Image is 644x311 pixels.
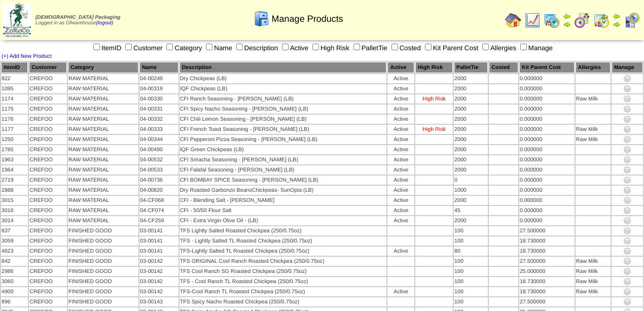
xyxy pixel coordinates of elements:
input: Costed [391,44,398,50]
td: 80 [454,247,488,256]
td: 2000 [454,74,488,83]
div: Active [388,208,414,214]
td: 100 [454,267,488,276]
th: Kit Parent Cost [519,62,575,73]
img: settings.gif [623,206,631,215]
label: Allergies [480,44,516,52]
img: settings.gif [623,267,631,275]
div: Active [388,136,414,143]
td: TFS Spicy Nacho Roasted Chickpea (250/0.75oz) [180,297,387,306]
label: Customer [123,44,163,52]
td: 2000 [454,125,488,134]
td: 1095 [1,84,28,93]
td: TFS ORIGINAL Cool Ranch Roasted Chickpea (250/0.75oz) [180,257,387,266]
td: 45 [454,206,488,215]
td: 0.000000 [519,74,575,83]
td: RAW MATERIAL [68,115,138,124]
td: 2000 [454,155,488,164]
td: 04-00331 [139,105,178,114]
div: Active [388,76,414,82]
td: CREFOO [29,267,67,276]
td: 2000 [454,115,488,124]
td: 1177 [1,125,28,134]
td: 0.000000 [519,165,575,175]
td: CREFOO [29,176,67,185]
div: Active [388,177,414,183]
td: 1250 [1,135,28,144]
td: 842 [1,257,28,266]
th: Description [180,62,387,73]
td: CREFOO [29,226,67,235]
td: CREFOO [29,155,67,164]
td: RAW MATERIAL [68,125,138,134]
td: 100 [454,236,488,246]
td: Raw Milk [576,287,611,296]
td: RAW MATERIAL [68,74,138,83]
td: CFI Sriracha Seasoning - [PERSON_NAME] (LB) [180,155,387,164]
td: RAW MATERIAL [68,94,138,103]
td: 3014 [1,216,28,225]
td: RAW MATERIAL [68,216,138,225]
td: CREFOO [29,236,67,246]
td: 27.500000 [519,297,575,306]
input: Description [236,44,243,50]
div: Active [388,197,414,203]
img: calendarprod.gif [544,12,560,28]
img: settings.gif [623,247,631,255]
td: 0 [454,176,488,185]
td: 1785 [1,145,28,154]
img: settings.gif [623,95,631,103]
td: FINISHED GOOD [68,257,138,266]
td: FINISHED GOOD [68,297,138,306]
div: Active [388,248,414,254]
td: 04-00333 [139,125,178,134]
img: settings.gif [623,115,631,123]
td: 03-00142 [139,257,178,266]
td: 2000 [454,196,488,205]
img: settings.gif [623,298,631,306]
td: FINISHED GOOD [68,287,138,296]
td: Raw Milk [576,125,611,134]
img: calendarinout.gif [593,12,610,28]
td: 3015 [1,196,28,205]
div: Active [388,106,414,112]
td: CFI - Extra Virgin Olive Oil - (LB) [180,216,387,225]
td: 1000 [454,186,488,195]
td: 04-00820 [139,186,178,195]
span: [DEMOGRAPHIC_DATA] Packaging [35,15,120,20]
td: FINISHED GOOD [68,226,138,235]
div: Active [388,218,414,224]
td: RAW MATERIAL [68,196,138,205]
td: CREFOO [29,277,67,286]
td: 04-CF068 [139,196,178,205]
td: 1963 [1,155,28,164]
td: TFS Lightly Salted Roasted Chickpea (250/0.75oz) [180,226,387,235]
label: Costed [389,44,421,52]
td: RAW MATERIAL [68,105,138,114]
td: CREFOO [29,135,67,144]
td: 18.730000 [519,287,575,296]
td: FINISHED GOOD [68,277,138,286]
label: PalletTie [351,44,387,52]
td: 2719 [1,176,28,185]
input: High Risk [312,44,319,50]
img: settings.gif [623,196,631,204]
td: RAW MATERIAL [68,206,138,215]
td: 2888 [1,186,28,195]
td: 03-00142 [139,267,178,276]
td: Dry Chickpeas (LB) [180,74,387,83]
div: Active [388,147,414,153]
td: Raw Milk [576,277,611,286]
td: 4900 [1,287,28,296]
img: cabinet.gif [254,11,270,27]
td: 18.730000 [519,277,575,286]
td: Raw Milk [576,94,611,103]
th: Allergies [576,62,611,73]
td: TFS - Cool Ranch TL Roasted Chickpea (250/0.75oz) [180,277,387,286]
td: 100 [454,287,488,296]
td: 1964 [1,165,28,175]
th: Name [139,62,178,73]
td: 2000 [454,165,488,175]
td: 822 [1,74,28,83]
label: ItemID [91,44,121,52]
